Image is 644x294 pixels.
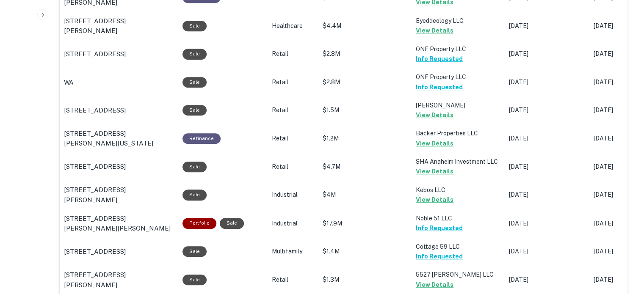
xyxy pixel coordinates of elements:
p: Retail [272,134,314,143]
p: [DATE] [509,22,585,30]
p: [STREET_ADDRESS] [64,247,126,257]
button: Info Requested [416,54,463,64]
a: [STREET_ADDRESS] [64,247,174,257]
button: Info Requested [416,223,463,233]
p: [DATE] [509,49,585,58]
div: Sale [182,246,207,257]
p: Multifamily [272,247,314,256]
a: [STREET_ADDRESS][PERSON_NAME][PERSON_NAME] [64,214,174,234]
div: Sale [182,190,207,200]
p: [DATE] [509,190,585,199]
button: View Details [416,138,453,148]
p: $17.9M [323,219,407,228]
button: View Details [416,166,453,176]
p: [DATE] [509,219,585,228]
p: [DATE] [509,134,585,143]
div: This loan purpose was for refinancing [182,133,221,144]
p: [DATE] [509,162,585,171]
button: View Details [416,280,453,290]
p: Industrial [272,219,314,228]
p: $2.8M [323,49,407,58]
button: View Details [416,110,453,120]
div: Sale [182,275,207,285]
p: $1.2M [323,134,407,143]
p: [STREET_ADDRESS] [64,49,126,59]
p: Retail [272,78,314,87]
a: [STREET_ADDRESS] [64,105,174,115]
p: $4.7M [323,162,407,171]
p: ONE Property LLC [416,44,500,54]
p: [STREET_ADDRESS] [64,162,126,172]
p: Kebos LLC [416,185,500,195]
button: Info Requested [416,251,463,261]
p: $4.4M [323,22,407,30]
p: Retail [272,162,314,171]
p: Backer Properties LLC [416,129,500,138]
p: [DATE] [509,275,585,284]
p: Eyeddeology LLC [416,16,500,25]
div: Sale [182,77,207,88]
a: WA [64,77,174,88]
a: [STREET_ADDRESS][PERSON_NAME] [64,16,174,36]
iframe: Chat Widget [602,226,644,267]
p: Retail [272,49,314,58]
a: [STREET_ADDRESS][PERSON_NAME][US_STATE] [64,129,174,148]
div: This is a portfolio loan with 2 properties [182,218,216,228]
p: Retail [272,106,314,115]
a: [STREET_ADDRESS] [64,162,174,172]
div: Sale [182,105,207,115]
p: $1.5M [323,106,407,115]
button: Info Requested [416,82,463,92]
p: [PERSON_NAME] [416,101,500,110]
p: Noble 51 LLC [416,214,500,223]
div: Sale [182,49,207,59]
p: Cottage 59 LLC [416,242,500,251]
p: Industrial [272,190,314,199]
div: Sale [182,162,207,172]
p: $2.8M [323,78,407,87]
div: Sale [220,218,244,228]
a: [STREET_ADDRESS] [64,49,174,59]
a: [STREET_ADDRESS][PERSON_NAME] [64,270,174,290]
p: Retail [272,275,314,284]
p: 5527 [PERSON_NAME] LLC [416,270,500,279]
button: View Details [416,195,453,205]
p: WA [64,77,74,88]
button: View Details [416,25,453,36]
p: $1.3M [323,275,407,284]
p: SHA Anaheim Investment LLC [416,157,500,166]
a: [STREET_ADDRESS][PERSON_NAME] [64,185,174,205]
p: [STREET_ADDRESS] [64,105,126,115]
p: [DATE] [509,106,585,115]
div: Sale [182,21,207,31]
p: $1.4M [323,247,407,256]
p: Healthcare [272,22,314,30]
p: [DATE] [509,247,585,256]
p: ONE Property LLC [416,72,500,82]
p: $4M [323,190,407,199]
p: [DATE] [509,78,585,87]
